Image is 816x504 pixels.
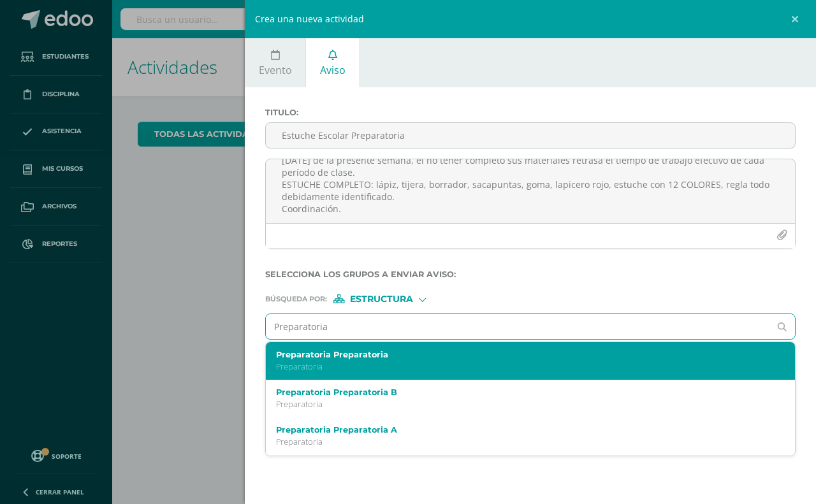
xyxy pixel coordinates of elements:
p: Preparatoria [276,399,762,410]
label: Titulo : [265,108,796,117]
a: Evento [245,38,305,87]
textarea: Buen día: por este medio les solicito revisar y completar el estuche escolar de su hijo @ a más t... [266,159,795,223]
label: Preparatoria Preparatoria [276,350,762,359]
input: Titulo [266,123,795,148]
span: Evento [259,63,292,77]
a: Aviso [306,38,359,87]
span: Estructura [350,296,413,303]
label: Selecciona los grupos a enviar aviso : [265,270,796,279]
p: Preparatoria [276,361,762,372]
input: Ej. Primero primaria [266,314,769,339]
div: [object Object] [333,294,429,303]
span: Búsqueda por : [265,296,327,303]
p: Preparatoria [276,436,762,447]
label: Preparatoria Preparatoria A [276,425,762,435]
span: Aviso [320,63,346,77]
label: Preparatoria Preparatoria B [276,387,762,397]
